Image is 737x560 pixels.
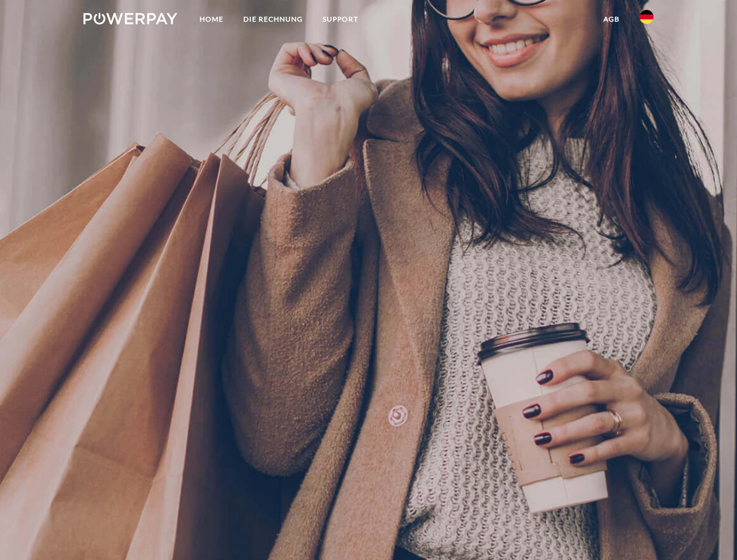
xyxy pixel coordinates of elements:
[640,10,654,24] img: de
[83,13,177,24] img: logo-powerpay-white.svg
[313,9,368,30] a: SUPPORT
[593,9,630,30] a: agb
[233,9,313,30] a: DIE RECHNUNG
[190,9,233,30] a: Home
